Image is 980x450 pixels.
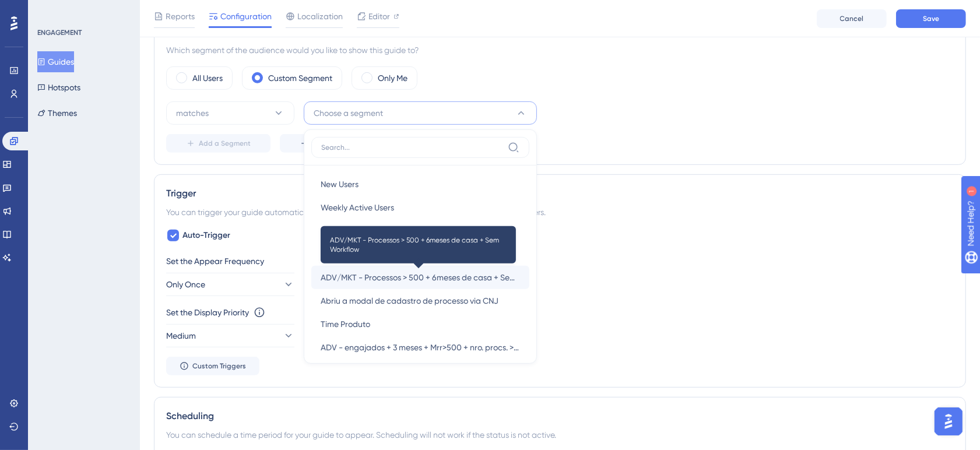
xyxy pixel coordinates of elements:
span: ADV/MKT - Processos > 500 + 6meses de casa + Sem Workflow [321,270,520,284]
span: Abriu a modal de cadastro de processo via CNJ [321,294,498,308]
span: ADV/MKT - Processos > 500 + 6meses de casa + Sem Workflow [330,235,507,254]
div: Set the Display Priority [166,305,249,319]
span: ADV - engajados + 3 meses + Mrr>500 + nro. procs. > 1000 + Sem Peticiona [321,340,520,354]
div: Which segment of the audience would you like to show this guide to? [166,43,954,57]
button: Guides [37,51,74,72]
span: Need Help? [27,3,73,17]
label: Custom Segment [268,71,332,85]
button: Only Once [166,273,294,296]
button: Create a Segment [280,134,394,153]
button: ADV - engajados + 3 meses + Mrr>500 + nro. procs. > 1000 + Sem Peticiona [311,336,529,359]
button: Themes [37,103,77,124]
button: ADV/MKT - Processos > 500 + 6meses de casa + Sem WorkflowADV/MKT - Processos > 500 + 6meses de ca... [311,266,529,289]
span: Configuration [220,9,272,23]
span: Only Once [166,277,205,291]
span: Cancel [840,14,864,23]
div: Scheduling [166,409,954,423]
button: Monthly Active Users [311,219,529,242]
button: Weekly Active Users [311,196,529,219]
button: Save [896,9,966,28]
span: Reports [166,9,195,23]
span: Auto-Trigger [182,228,230,242]
span: Add a Segment [199,139,251,148]
span: New Users [321,177,359,191]
label: All Users [192,71,223,85]
span: Localization [297,9,343,23]
span: Save [923,14,939,23]
div: You can schedule a time period for your guide to appear. Scheduling will not work if the status i... [166,428,954,442]
button: Abriu a modal de cadastro de processo via CNJ [311,289,529,312]
div: You can trigger your guide automatically when the target URL is visited, and/or use the custom tr... [166,205,954,219]
div: ENGAGEMENT [37,28,82,37]
button: New Users [311,173,529,196]
button: Hotspots [37,77,80,98]
input: Search... [321,143,503,152]
button: Choose a segment [304,101,537,125]
button: Custom Triggers [166,357,259,375]
button: Inactive Users [311,242,529,266]
span: matches [176,106,209,120]
button: matches [166,101,294,125]
span: Custom Triggers [192,361,246,371]
button: Medium [166,324,294,347]
div: 1 [81,6,85,15]
button: Time Produto [311,312,529,336]
span: Monthly Active Users [321,224,396,238]
button: Cancel [817,9,887,28]
label: Only Me [378,71,408,85]
div: Trigger [166,187,954,201]
button: Add a Segment [166,134,271,153]
span: Editor [368,9,390,23]
span: Time Produto [321,317,370,331]
div: Set the Appear Frequency [166,254,954,268]
span: Weekly Active Users [321,201,394,215]
span: Choose a segment [314,106,383,120]
span: Medium [166,329,196,343]
iframe: UserGuiding AI Assistant Launcher [931,404,966,439]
